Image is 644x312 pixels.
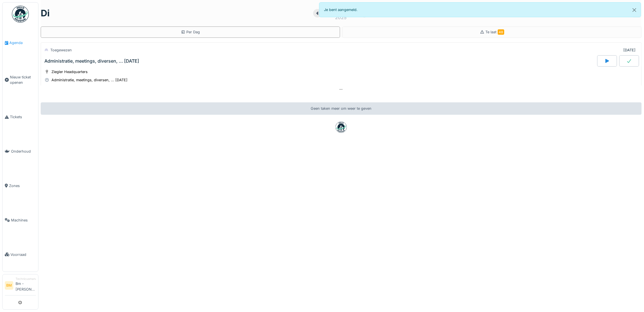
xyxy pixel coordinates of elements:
img: Badge_color-CXgf-gQk.svg [12,6,29,23]
span: Agenda [9,40,36,45]
span: Onderhoud [11,149,36,154]
a: Agenda [3,26,38,60]
div: Administratie, meetings, diversen, ... [DATE] [44,58,139,64]
a: BM TechnicusmanagerBm - [PERSON_NAME] [5,277,36,296]
img: badge-BVDL4wpA.svg [336,122,347,133]
span: 48 [498,29,504,35]
a: Voorraad [3,237,38,272]
div: [DATE] [624,47,636,53]
div: Toegewezen [50,47,72,53]
span: Machines [11,217,36,223]
div: Technicusmanager [16,277,36,281]
span: Zones [9,183,36,188]
li: Bm - [PERSON_NAME] [16,277,36,294]
a: Machines [3,203,38,237]
button: Close [628,3,641,17]
span: Te laat [486,30,504,34]
a: Onderhoud [3,134,38,169]
h1: di [41,8,50,19]
span: Voorraad [10,252,36,257]
li: BM [5,281,13,290]
a: Tickets [3,100,38,134]
div: Geen taken meer om weer te geven [41,102,642,115]
div: Je bent aangemeld. [319,2,641,17]
span: Tickets [10,114,36,120]
div: Per Dag [181,29,200,35]
div: Administratie, meetings, diversen, ... [DATE] [51,77,127,83]
span: Nieuw ticket openen [10,74,36,85]
a: Nieuw ticket openen [3,60,38,100]
div: 2025 [335,14,347,21]
a: Zones [3,169,38,203]
div: Ziegler Headquarters [51,69,88,74]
